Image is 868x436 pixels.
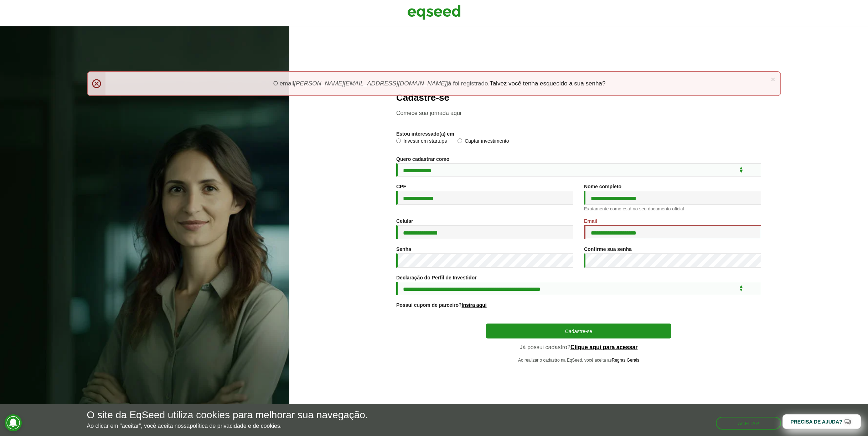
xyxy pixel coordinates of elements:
[458,138,509,146] label: Captar investimento
[584,206,761,211] div: Exatamente como está no seu documento oficial
[396,275,477,280] label: Declaração do Perfil de Investidor
[584,184,621,189] label: Nome completo
[294,80,446,87] em: [PERSON_NAME][EMAIL_ADDRESS][DOMAIN_NAME]
[407,4,461,21] img: EqSeed Logo
[570,345,638,350] a: Clique aqui para acessar
[87,410,368,421] h5: O site da EqSeed utiliza cookies para melhorar sua navegação.
[486,358,671,363] p: Ao realizar o cadastro na EqSeed, você aceita as
[87,422,368,429] p: Ao clicar em "aceitar", você aceita nossa .
[716,417,781,430] button: Aceitar
[87,71,781,96] div: O email já foi registrado.
[396,138,447,146] label: Investir em startups
[584,247,632,252] label: Confirme sua senha
[771,75,775,83] a: ×
[396,138,401,143] input: Investir em startups
[190,423,280,429] a: política de privacidade e de cookies
[612,358,639,362] a: Regras Gerais
[458,138,462,143] input: Captar investimento
[490,80,605,86] a: Talvez você tenha esquecido a sua senha?
[486,344,671,351] p: Já possui cadastro?
[396,157,449,162] label: Quero cadastrar como
[396,219,413,224] label: Celular
[396,184,406,189] label: CPF
[584,219,597,224] label: Email
[396,110,761,116] p: Comece sua jornada aqui
[462,303,487,308] a: Insira aqui
[486,324,671,338] button: Cadastre-se
[396,247,411,252] label: Senha
[396,303,487,308] label: Possui cupom de parceiro?
[396,131,454,136] label: Estou interessado(a) em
